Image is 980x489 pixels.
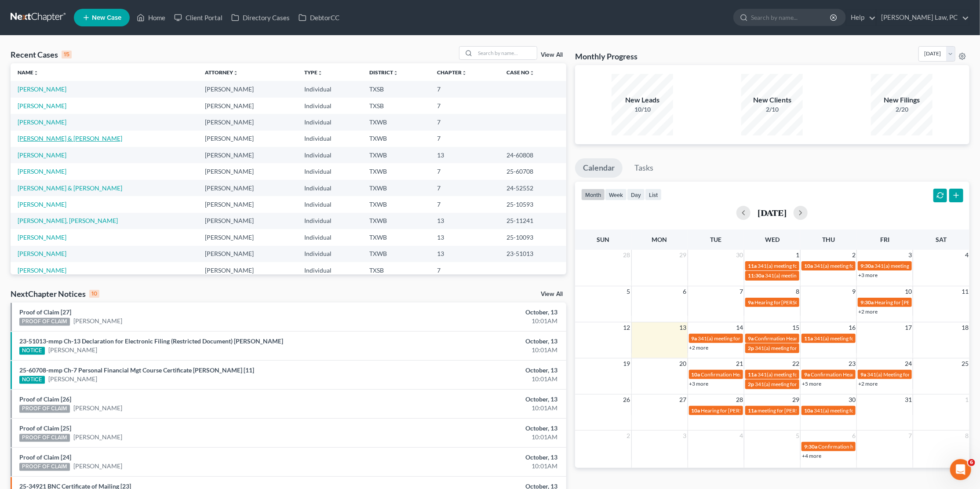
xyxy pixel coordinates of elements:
span: 24 [904,358,913,369]
a: Calendar [575,158,623,178]
span: 29 [791,394,800,405]
td: 25-60708 [499,163,566,179]
a: [PERSON_NAME] & [PERSON_NAME] [18,135,122,142]
a: [PERSON_NAME] [18,85,66,93]
td: [PERSON_NAME] [198,98,297,114]
a: Help [846,10,876,26]
div: 10/10 [612,105,673,114]
button: day [627,189,645,201]
td: TXSB [362,98,430,114]
span: 6 [851,431,856,441]
a: [PERSON_NAME] Law, PC [877,10,969,26]
div: 10:01AM [384,433,557,442]
td: Individual [297,147,362,163]
div: New Clients [741,95,803,105]
span: 9:30a [860,299,874,306]
span: 5 [795,431,800,441]
h2: [DATE] [758,208,787,217]
td: 13 [430,147,500,163]
button: list [645,189,662,201]
a: [PERSON_NAME] [73,462,122,471]
span: Wed [765,236,780,243]
td: [PERSON_NAME] [198,196,297,212]
a: View All [541,52,563,58]
div: 2/20 [871,105,933,114]
a: [PERSON_NAME] [18,118,66,126]
span: 6 [682,286,688,297]
span: 1 [964,394,969,405]
span: 30 [735,250,744,260]
span: 28 [735,394,744,405]
div: New Filings [871,95,933,105]
span: 341(a) meeting for [PERSON_NAME] & [PERSON_NAME] [755,345,886,351]
span: 9a [748,299,754,306]
span: 10a [692,407,700,414]
i: unfold_more [393,70,398,76]
a: Client Portal [170,10,227,26]
td: Individual [297,98,362,114]
span: 341(a) meeting for [PERSON_NAME] & [PERSON_NAME] [814,263,945,269]
span: 23 [848,358,856,369]
span: 29 [679,250,688,260]
span: 9a [860,371,866,378]
span: 9a [748,335,754,342]
span: 11a [748,371,757,378]
span: 17 [904,322,913,333]
td: 7 [430,180,500,196]
td: TXWB [362,213,430,229]
a: Typeunfold_more [304,69,323,76]
span: 2p [748,381,754,387]
span: Hearing for [PERSON_NAME] & [PERSON_NAME] [701,407,816,414]
td: [PERSON_NAME] [198,147,297,163]
td: TXSB [362,262,430,278]
div: New Leads [612,95,673,105]
a: 25-60708-mmp Ch-7 Personal Financial Mgt Course Certificate [PERSON_NAME] [11] [19,366,254,374]
h3: Monthly Progress [575,51,638,62]
span: 13 [679,322,688,333]
td: 7 [430,81,500,97]
td: Individual [297,229,362,245]
span: 25 [961,358,969,369]
span: 11:30a [748,272,764,279]
div: October, 13 [384,424,557,433]
span: 20 [679,358,688,369]
span: 3 [682,431,688,441]
span: 10 [904,286,913,297]
a: Directory Cases [227,10,294,26]
a: Chapterunfold_more [437,69,467,76]
td: [PERSON_NAME] [198,163,297,179]
span: 28 [623,250,631,260]
input: Search by name... [751,9,831,26]
span: 14 [735,322,744,333]
td: [PERSON_NAME] [198,229,297,245]
span: 31 [904,394,913,405]
a: [PERSON_NAME] [18,266,66,274]
span: Confirmation hearing for [PERSON_NAME] & [PERSON_NAME] [818,443,965,450]
a: [PERSON_NAME], [PERSON_NAME] [18,217,118,224]
td: 7 [430,163,500,179]
span: 11a [804,335,813,342]
span: 6 [968,459,975,466]
span: 7 [739,286,744,297]
i: unfold_more [462,70,467,76]
a: [PERSON_NAME] [18,151,66,159]
span: 341(a) meeting for [PERSON_NAME] [698,335,783,342]
a: Case Nounfold_more [506,69,535,76]
button: week [605,189,627,201]
td: TXSB [362,81,430,97]
td: 7 [430,131,500,147]
a: Districtunfold_more [369,69,398,76]
a: [PERSON_NAME] [18,250,66,257]
td: [PERSON_NAME] [198,262,297,278]
div: Recent Cases [11,49,72,60]
div: October, 13 [384,337,557,346]
a: [PERSON_NAME] [73,433,122,442]
td: Individual [297,180,362,196]
a: +2 more [858,380,878,387]
td: [PERSON_NAME] [198,180,297,196]
td: [PERSON_NAME] [198,131,297,147]
span: 341(a) Meeting for [PERSON_NAME] [867,371,952,378]
td: Individual [297,196,362,212]
div: 10:01AM [384,346,557,354]
span: 9:30a [804,443,817,450]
